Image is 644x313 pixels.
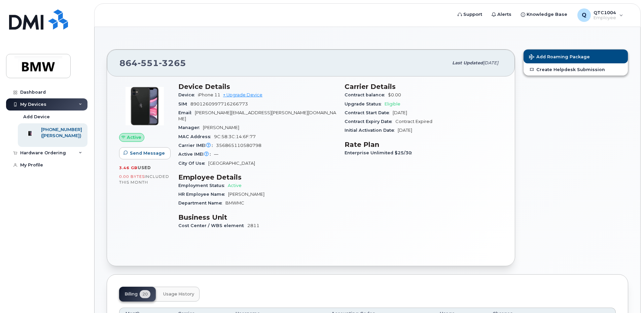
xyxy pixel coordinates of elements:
[345,150,415,155] span: Enterprise Unlimited $25/30
[178,161,208,166] span: City Of Use
[214,152,218,157] span: —
[119,147,171,159] button: Send Message
[178,110,195,115] span: Email
[163,291,194,297] span: Usage History
[524,50,628,63] button: Add Roaming Package
[214,134,256,139] span: 9C:58:3C:14:6F:77
[615,284,639,308] iframe: Messenger Launcher
[225,200,244,206] span: BMWMC
[345,83,503,91] h3: Carrier Details
[178,213,336,221] h3: Business Unit
[395,119,432,124] span: Contract Expired
[178,110,336,121] span: [PERSON_NAME][EMAIL_ADDRESS][PERSON_NAME][DOMAIN_NAME]
[138,165,151,170] span: used
[345,92,388,97] span: Contract balance
[483,60,498,65] span: [DATE]
[345,128,398,133] span: Initial Activation Date
[198,92,220,97] span: iPhone 11
[119,58,186,68] span: 864
[178,125,203,130] span: Manager
[228,183,242,188] span: Active
[385,101,400,106] span: Eligible
[345,140,503,149] h3: Rate Plan
[190,101,248,106] span: 8901260997716266773
[345,101,385,106] span: Upgrade Status
[345,119,395,124] span: Contract Expiry Date
[127,134,141,140] span: Active
[178,134,214,139] span: MAC Address
[398,128,412,133] span: [DATE]
[247,223,259,228] span: 2811
[216,143,261,148] span: 356865110580798
[178,101,190,106] span: SIM
[124,86,165,126] img: iPhone_11.jpg
[208,161,255,166] span: [GEOGRAPHIC_DATA]
[388,92,401,97] span: $0.00
[130,150,165,156] span: Send Message
[228,192,264,197] span: [PERSON_NAME]
[138,58,159,68] span: 551
[178,192,228,197] span: HR Employee Name
[178,92,198,97] span: Device
[529,54,590,61] span: Add Roaming Package
[178,83,336,91] h3: Device Details
[178,173,336,181] h3: Employee Details
[524,63,628,75] a: Create Helpdesk Submission
[178,143,216,148] span: Carrier IMEI
[345,110,393,115] span: Contract Start Date
[178,152,214,157] span: Active IMEI
[178,183,228,188] span: Employment Status
[452,60,483,65] span: Last updated
[393,110,407,115] span: [DATE]
[178,200,225,206] span: Department Name
[119,165,138,170] span: 3.46 GB
[178,223,247,228] span: Cost Center / WBS element
[223,92,262,97] a: + Upgrade Device
[159,58,186,68] span: 3265
[203,125,239,130] span: [PERSON_NAME]
[119,174,145,179] span: 0.00 Bytes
